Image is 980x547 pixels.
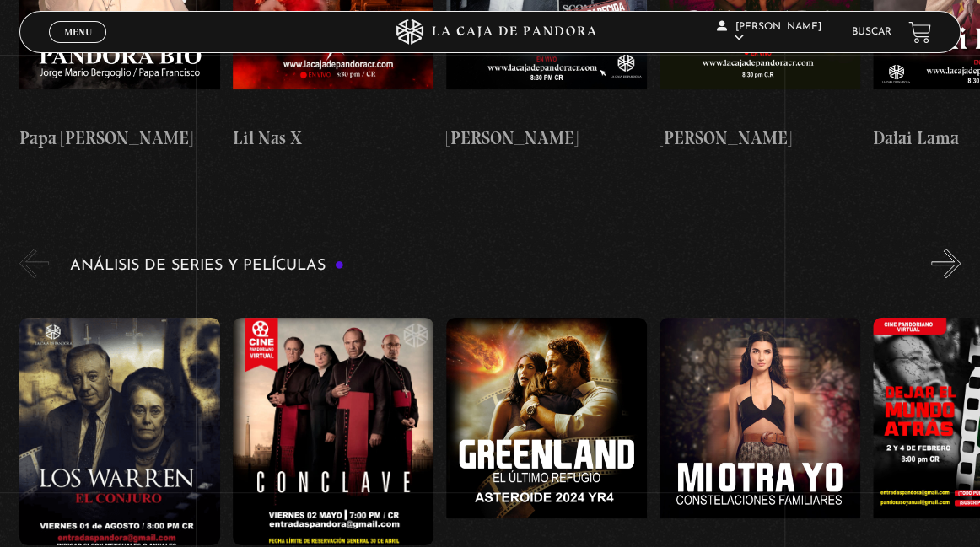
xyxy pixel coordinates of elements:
a: View your shopping cart [908,20,931,43]
button: Previous [19,249,49,278]
h3: Análisis de series y películas [70,258,344,274]
span: Menu [64,27,92,37]
span: Cerrar [58,41,98,53]
span: [PERSON_NAME] [717,22,821,43]
h4: Lil Nas X [233,125,433,152]
button: Next [931,249,961,278]
h4: Papa [PERSON_NAME] [19,125,220,152]
a: Buscar [852,27,891,37]
h4: [PERSON_NAME] [446,125,647,152]
h4: [PERSON_NAME] [660,125,860,152]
